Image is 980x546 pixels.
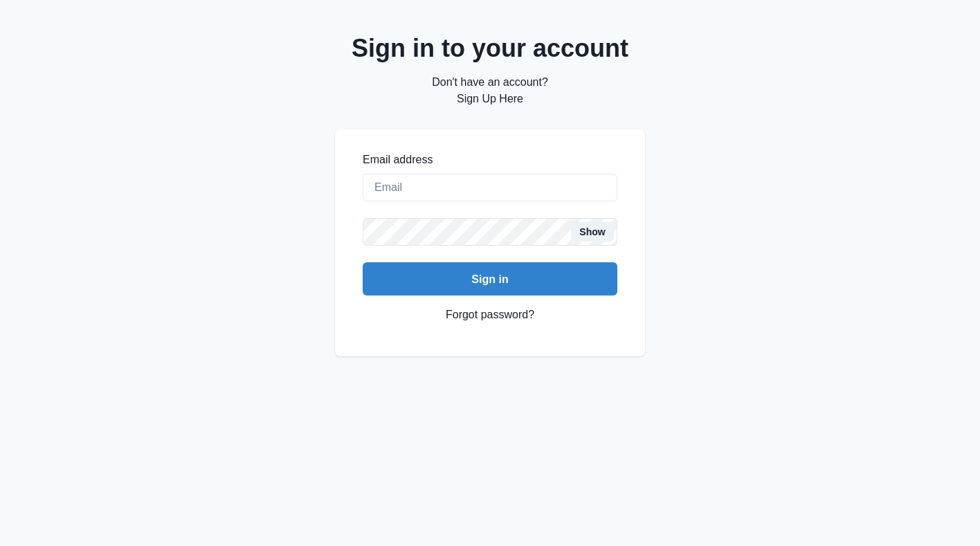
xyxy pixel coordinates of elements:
[446,295,534,334] a: Forgot password?
[363,262,617,295] button: Sign in
[363,152,609,168] label: Email address
[363,174,617,201] input: Email
[335,33,645,63] h2: Sign in to your account
[432,76,548,88] span: Don't have an account?
[457,93,523,104] a: Sign Up Here
[571,222,613,242] button: Show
